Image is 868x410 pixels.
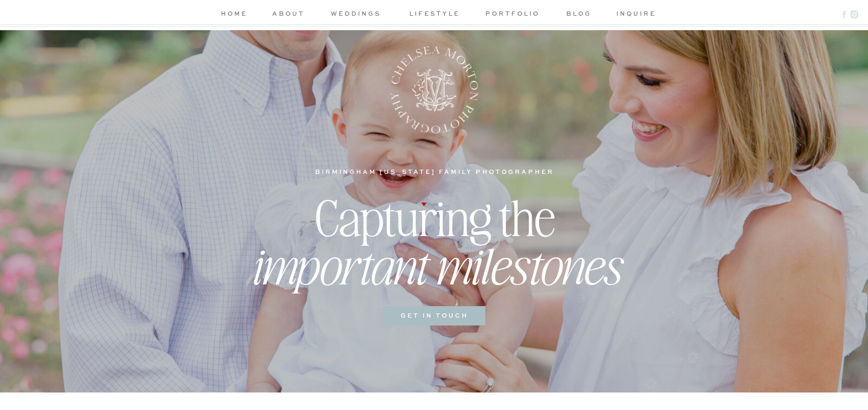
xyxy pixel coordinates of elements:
[270,8,307,21] a: about
[390,310,479,322] a: get in touch
[327,8,385,21] a: weddings
[171,235,697,298] h2: important milestones
[218,8,250,21] a: home
[561,8,596,21] a: blog
[406,8,463,21] a: lifestyle
[313,167,556,178] h1: birmingham [US_STATE] family photographer
[483,8,541,21] a: portfolio
[616,8,651,21] a: inquire
[209,187,660,228] h2: Capturing the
